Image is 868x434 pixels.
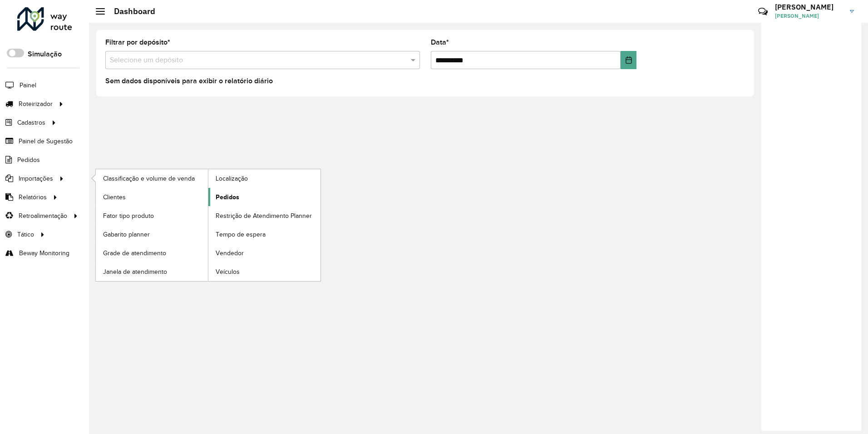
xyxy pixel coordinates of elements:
[208,207,321,225] a: Restrição de Atendimento Planner
[775,12,843,20] span: [PERSON_NAME]
[216,267,240,277] span: Veículos
[216,192,239,202] span: Pedidos
[19,99,53,109] span: Roteirizador
[105,6,155,16] h2: Dashboard
[103,230,150,239] span: Gabarito planner
[17,230,34,239] span: Tático
[216,211,312,221] span: Restrição de Atendimento Planner
[208,169,321,187] a: Localização
[105,76,273,86] label: Sem dados disponíveis para exibir o relatório diário
[208,188,321,206] a: Pedidos
[96,225,208,243] a: Gabarito planner
[103,267,167,277] span: Janela de atendimento
[96,207,208,225] a: Fator tipo produto
[103,174,195,183] span: Classificação e volume de venda
[216,230,266,239] span: Tempo de espera
[96,169,208,187] a: Classificação e volume de venda
[621,51,636,69] button: Choose Date
[96,188,208,206] a: Clientes
[208,262,321,281] a: Veículos
[103,248,166,258] span: Grade de atendimento
[28,49,62,60] label: Simulação
[208,225,321,243] a: Tempo de espera
[19,174,53,183] span: Importações
[96,262,208,281] a: Janela de atendimento
[105,37,170,48] label: Filtrar por depósito
[775,3,843,11] h3: [PERSON_NAME]
[19,248,69,258] span: Beway Monitoring
[753,2,773,21] a: Contato Rápido
[19,136,73,146] span: Painel de Sugestão
[20,81,36,90] span: Painel
[208,244,321,262] a: Vendedor
[96,244,208,262] a: Grade de atendimento
[431,37,449,48] label: Data
[17,118,45,127] span: Cadastros
[103,192,126,202] span: Clientes
[19,211,67,221] span: Retroalimentação
[216,248,244,258] span: Vendedor
[19,192,47,202] span: Relatórios
[216,174,248,183] span: Localização
[103,211,154,221] span: Fator tipo produto
[17,155,40,165] span: Pedidos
